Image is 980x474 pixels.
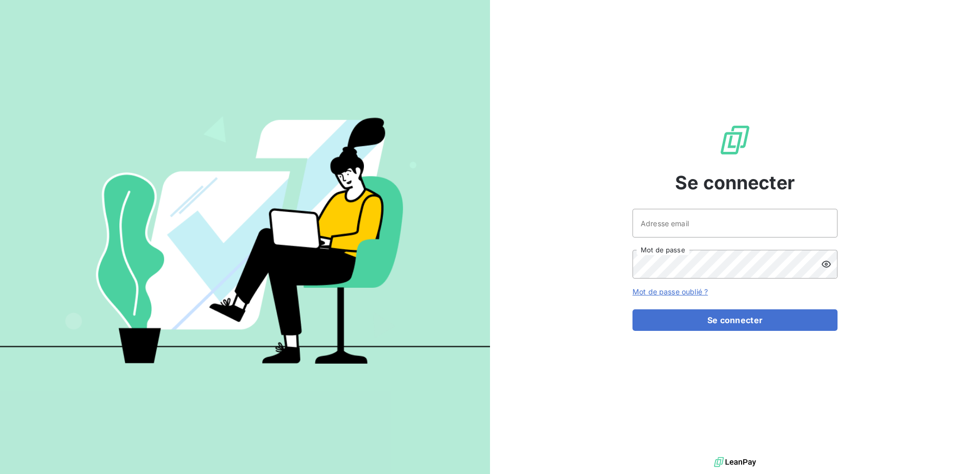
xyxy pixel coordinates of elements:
[632,287,708,296] a: Mot de passe oublié ?
[632,209,838,238] input: placeholder
[714,455,756,470] img: logo
[719,124,751,156] img: Logo LeanPay
[675,169,795,196] span: Se connecter
[632,309,838,331] button: Se connecter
